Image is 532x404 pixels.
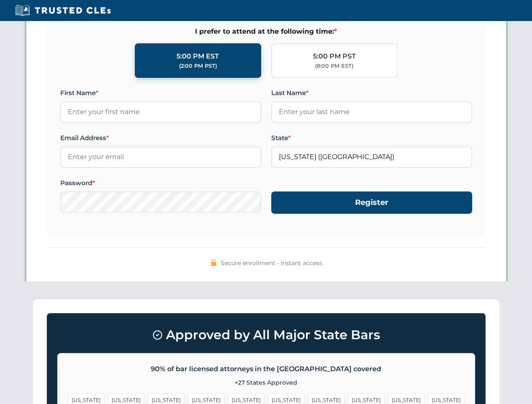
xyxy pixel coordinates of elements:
[176,51,219,62] div: 5:00 PM EST
[60,101,261,122] input: Enter your first name
[271,191,472,214] button: Register
[221,258,322,268] span: Secure enrollment • Instant access
[60,178,261,188] label: Password
[60,133,261,143] label: Email Address
[60,146,261,167] input: Enter your email
[271,101,472,122] input: Enter your last name
[271,146,472,167] input: Florida (FL)
[13,4,113,17] img: Trusted CLEs
[57,324,475,346] h3: Approved by All Major State Bars
[313,51,356,62] div: 5:00 PM PST
[179,62,217,70] div: (2:00 PM PST)
[68,364,465,375] p: 90% of bar licensed attorneys in the [GEOGRAPHIC_DATA] covered
[271,88,472,98] label: Last Name
[315,62,353,70] div: (8:00 PM EST)
[60,88,261,98] label: First Name
[271,133,472,143] label: State
[60,26,472,37] span: I prefer to attend at the following time:
[68,378,465,387] p: +27 States Approved
[210,259,217,266] img: 🔒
